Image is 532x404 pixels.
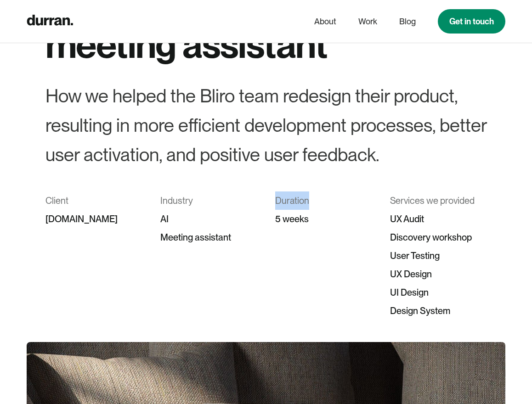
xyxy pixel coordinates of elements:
[390,265,487,283] div: UX Design
[275,191,372,210] div: Duration
[390,210,487,228] div: UX Audit
[358,13,377,30] a: Work
[314,13,336,30] a: About
[160,228,257,247] div: Meeting assistant
[399,13,416,30] a: Blog
[390,247,487,265] div: User Testing
[390,191,487,210] div: Services we provided
[160,191,257,210] div: Industry
[390,283,487,302] div: UI Design
[45,191,142,210] div: Client
[390,228,487,247] div: Discovery workshop
[275,210,372,228] div: 5 weeks
[438,9,505,34] a: Get in touch
[45,210,142,228] div: [DOMAIN_NAME]
[45,81,487,169] div: How we helped the Bliro team redesign their product, resulting in more efficient development proc...
[160,210,257,228] div: AI
[390,302,487,320] div: Design System
[27,12,73,30] a: home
